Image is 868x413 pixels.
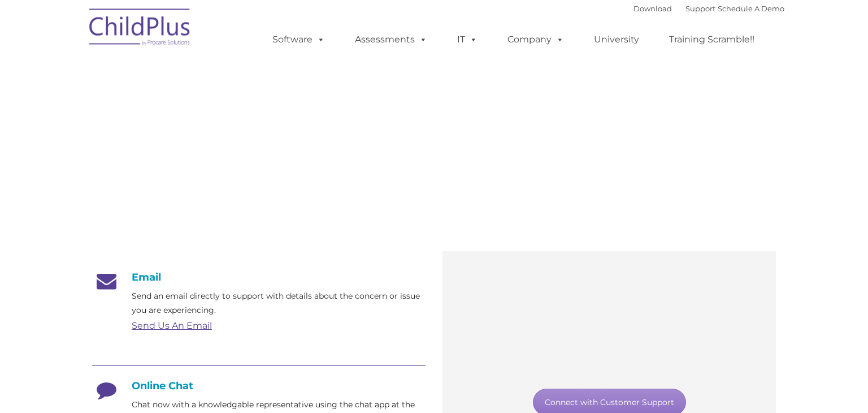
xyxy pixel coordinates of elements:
font: | [633,4,784,13]
a: University [583,28,650,51]
p: Send an email directly to support with details about the concern or issue you are experiencing. [132,289,426,317]
a: Schedule A Demo [718,4,784,13]
a: Download [633,4,672,13]
a: IT [446,28,489,51]
h4: Email [92,271,426,283]
a: Support [685,4,715,13]
a: Send Us An Email [132,320,212,331]
h4: Online Chat [92,380,426,392]
a: Training Scramble!! [658,28,766,51]
a: Software [261,28,336,51]
a: Company [496,28,575,51]
img: ChildPlus by Procare Solutions [84,1,197,57]
a: Assessments [344,28,439,51]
